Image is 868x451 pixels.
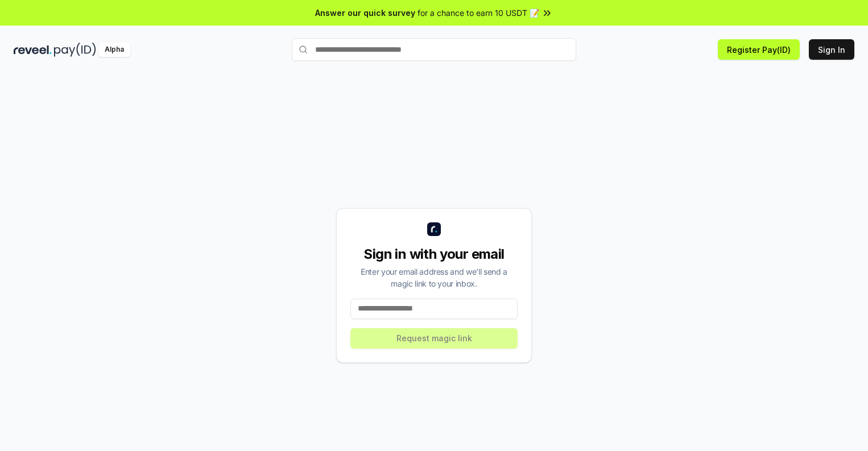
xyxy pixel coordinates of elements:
div: Alpha [98,43,130,57]
button: Register Pay(ID) [718,39,800,60]
img: reveel_dark [14,43,52,57]
img: logo_small [427,222,441,236]
button: Sign In [809,39,854,60]
div: Enter your email address and we’ll send a magic link to your inbox. [350,266,518,289]
span: for a chance to earn 10 USDT 📝 [418,7,539,19]
span: Answer our quick survey [315,7,415,19]
img: pay_id [54,43,96,57]
div: Sign in with your email [350,245,518,263]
